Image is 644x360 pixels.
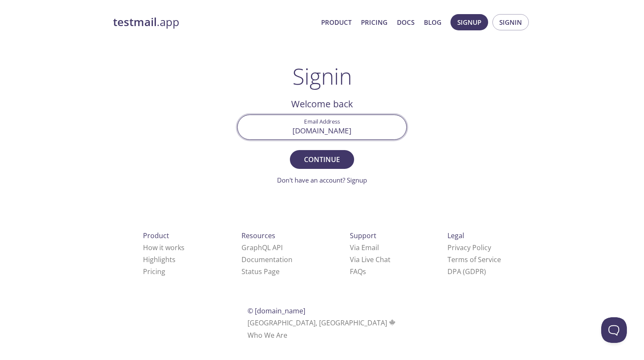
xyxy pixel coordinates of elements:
[350,243,379,252] a: Via Email
[447,267,486,276] a: DPA (GDPR)
[350,267,366,276] a: FAQ
[237,97,407,111] h2: Welcome back
[247,330,287,340] a: Who We Are
[424,17,441,28] a: Blog
[290,150,354,169] button: Continue
[450,14,488,30] button: Signup
[397,17,414,28] a: Docs
[321,17,352,28] a: Product
[247,306,305,316] span: © [DOMAIN_NAME]
[143,243,185,252] a: How it works
[143,231,169,240] span: Product
[363,267,366,276] span: s
[113,15,314,30] a: testmail.app
[350,255,391,264] a: Via Live Chat
[299,153,345,165] span: Continue
[499,17,522,28] span: Signin
[350,231,376,240] span: Support
[292,63,352,89] h1: Signin
[241,255,292,264] a: Documentation
[143,255,176,264] a: Highlights
[241,231,275,240] span: Resources
[447,255,501,264] a: Terms of Service
[492,14,529,30] button: Signin
[457,17,481,28] span: Signup
[241,243,283,252] a: GraphQL API
[601,317,627,343] iframe: Help Scout Beacon - Open
[361,17,388,28] a: Pricing
[247,318,397,328] span: [GEOGRAPHIC_DATA], [GEOGRAPHIC_DATA]
[447,243,491,252] a: Privacy Policy
[447,231,464,240] span: Legal
[241,267,280,276] a: Status Page
[143,267,165,276] a: Pricing
[277,176,367,184] a: Don't have an account? Signup
[113,15,157,30] strong: testmail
